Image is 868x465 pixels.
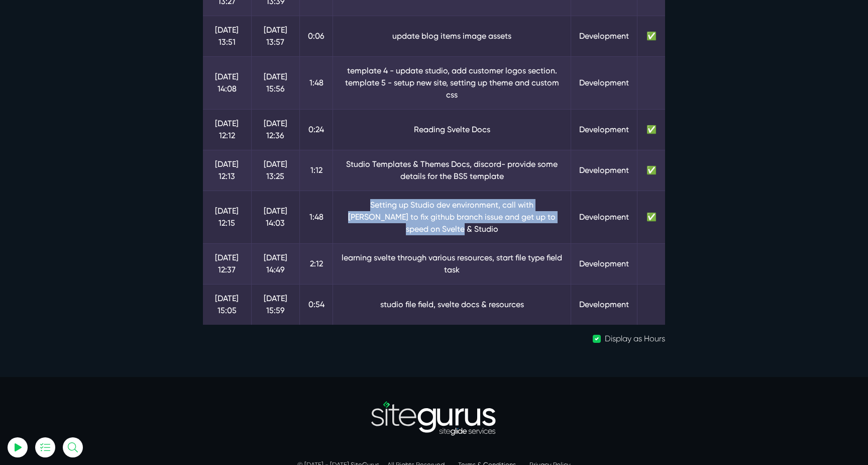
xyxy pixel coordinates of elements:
[300,56,333,109] td: 1:48
[637,191,665,243] td: ✅
[571,16,637,56] td: Development
[571,191,637,243] td: Development
[637,16,665,56] td: ✅
[333,191,571,243] td: Setting up Studio dev environment, call with [PERSON_NAME] to fix github branch issue and get up ...
[203,56,251,109] td: [DATE] 14:08
[571,56,637,109] td: Development
[203,16,251,56] td: [DATE] 13:51
[300,16,333,56] td: 0:06
[33,118,143,140] input: Email
[300,284,333,325] td: 0:54
[333,284,571,325] td: studio file field, svelte docs & resources
[333,16,571,56] td: update blog items image assets
[251,56,300,109] td: [DATE] 15:56
[637,109,665,150] td: ✅
[571,109,637,150] td: Development
[333,150,571,191] td: Studio Templates & Themes Docs, discord- provide some details for the BS5 template
[203,150,251,191] td: [DATE] 12:13
[333,109,571,150] td: Reading Svelte Docs
[571,150,637,191] td: Development
[251,109,300,150] td: [DATE] 12:36
[637,150,665,191] td: ✅
[251,150,300,191] td: [DATE] 13:25
[333,56,571,109] td: template 4 - update studio, add customer logos section. template 5 - setup new site, setting up t...
[33,177,143,199] button: Log In
[300,191,333,243] td: 1:48
[203,284,251,325] td: [DATE] 15:05
[203,191,251,243] td: [DATE] 12:15
[571,243,637,284] td: Development
[300,243,333,284] td: 2:12
[605,333,665,345] label: Display as Hours
[251,284,300,325] td: [DATE] 15:59
[251,191,300,243] td: [DATE] 14:03
[251,243,300,284] td: [DATE] 14:49
[300,109,333,150] td: 0:24
[300,150,333,191] td: 1:12
[333,243,571,284] td: learning svelte through various resources, start file type field task
[571,284,637,325] td: Development
[251,16,300,56] td: [DATE] 13:57
[203,243,251,284] td: [DATE] 12:37
[203,109,251,150] td: [DATE] 12:12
